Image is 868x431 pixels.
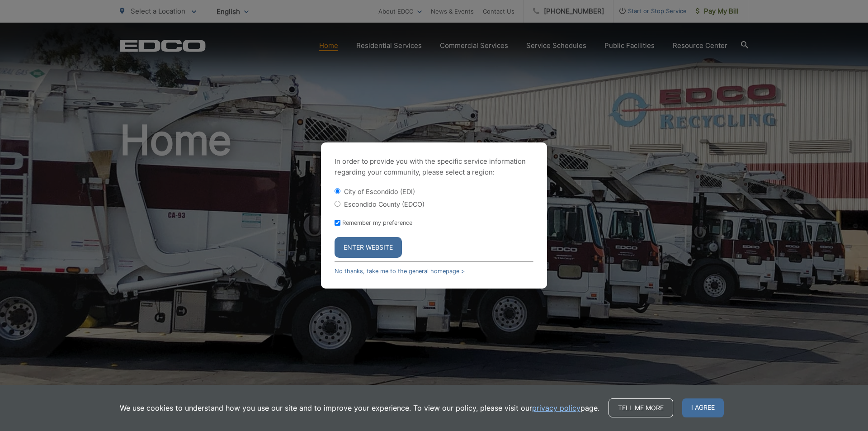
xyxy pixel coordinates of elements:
label: Escondido County (EDCO) [344,200,425,208]
label: City of Escondido (EDI) [344,188,415,195]
button: Enter Website [335,237,402,258]
p: We use cookies to understand how you use our site and to improve your experience. To view our pol... [120,403,599,413]
a: privacy policy [532,403,580,413]
a: Tell me more [609,398,673,417]
p: In order to provide you with the specific service information regarding your community, please se... [335,156,533,178]
span: I agree [682,398,724,417]
label: Remember my preference [342,219,412,226]
a: No thanks, take me to the general homepage > [335,268,465,275]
